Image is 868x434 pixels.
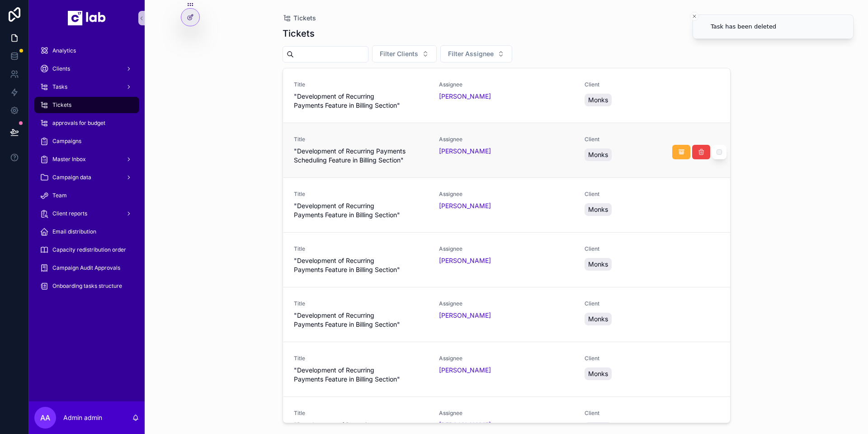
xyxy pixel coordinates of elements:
[52,47,76,54] span: Analytics
[34,169,139,186] a: Campaign data
[294,245,429,253] span: Title
[34,205,139,222] a: Client reports
[380,49,418,58] span: Filter Clients
[439,355,574,362] span: Assignee
[294,300,429,307] span: Title
[34,260,139,276] a: Campaign Audit Approvals
[439,256,491,265] a: [PERSON_NAME]
[372,45,437,62] button: Select Button
[52,101,71,109] span: Tickets
[294,355,429,362] span: Title
[34,242,139,258] a: Capacity redistribution order
[283,177,730,232] a: Title"Development of Recurring Payments Feature in Billing Section"Assignee[PERSON_NAME]ClientMonks
[294,366,429,384] span: "Development of Recurring Payments Feature in Billing Section"
[294,147,429,165] span: "Development of Recurring Payments Scheduling Feature in Billing Section"
[283,68,730,123] a: Title"Development of Recurring Payments Feature in Billing Section"Assignee[PERSON_NAME]ClientMonks
[283,123,730,177] a: Title"Development of Recurring Payments Scheduling Feature in Billing Section"Assignee[PERSON_NAM...
[63,413,102,422] p: Admin admin
[283,287,730,342] a: Title"Development of Recurring Payments Feature in Billing Section"Assignee[PERSON_NAME]ClientMonks
[439,311,491,320] a: [PERSON_NAME]
[588,260,608,269] span: Monks
[294,191,429,198] span: Title
[293,14,316,23] span: Tickets
[585,136,719,143] span: Client
[294,92,429,110] span: "Development of Recurring Payments Feature in Billing Section"
[283,27,315,40] h1: Tickets
[439,300,574,307] span: Assignee
[294,410,429,417] span: Title
[52,119,105,127] span: approvals for budget
[585,245,719,253] span: Client
[439,92,491,101] a: [PERSON_NAME]
[294,201,429,219] span: "Development of Recurring Payments Feature in Billing Section"
[294,136,429,143] span: Title
[585,355,719,362] span: Client
[439,366,491,375] a: [PERSON_NAME]
[34,278,139,294] a: Onboarding tasks structure
[711,22,776,31] div: Task has been deleted
[52,65,70,72] span: Clients
[52,174,91,181] span: Campaign data
[34,43,139,59] a: Analytics
[283,342,730,396] a: Title"Development of Recurring Payments Feature in Billing Section"Assignee[PERSON_NAME]ClientMonks
[52,282,122,290] span: Onboarding tasks structure
[439,136,574,143] span: Assignee
[52,210,87,217] span: Client reports
[690,12,699,21] button: Close toast
[588,369,608,378] span: Monks
[34,151,139,167] a: Master Inbox
[283,14,316,23] a: Tickets
[34,187,139,204] a: Team
[283,232,730,287] a: Title"Development of Recurring Payments Feature in Billing Section"Assignee[PERSON_NAME]ClientMonks
[52,228,96,235] span: Email distribution
[448,49,494,58] span: Filter Assignee
[294,311,429,329] span: "Development of Recurring Payments Feature in Billing Section"
[585,191,719,198] span: Client
[52,156,86,163] span: Master Inbox
[34,79,139,95] a: Tasks
[68,11,106,25] img: App logo
[52,192,67,199] span: Team
[585,81,719,88] span: Client
[440,45,512,62] button: Select Button
[588,315,608,324] span: Monks
[585,410,719,417] span: Client
[439,191,574,198] span: Assignee
[439,147,491,156] a: [PERSON_NAME]
[52,246,126,253] span: Capacity redistribution order
[29,36,145,306] div: scrollable content
[294,256,429,274] span: "Development of Recurring Payments Feature in Billing Section"
[588,150,608,159] span: Monks
[40,412,50,423] span: Aa
[439,201,491,210] a: [PERSON_NAME]
[439,81,574,88] span: Assignee
[439,420,491,429] a: [PERSON_NAME]
[34,133,139,149] a: Campaigns
[294,81,429,88] span: Title
[34,97,139,113] a: Tickets
[439,245,574,253] span: Assignee
[52,83,67,91] span: Tasks
[585,300,719,307] span: Client
[34,61,139,77] a: Clients
[52,138,81,145] span: Campaigns
[588,95,608,105] span: Monks
[439,410,574,417] span: Assignee
[34,224,139,240] a: Email distribution
[34,115,139,131] a: approvals for budget
[52,264,120,272] span: Campaign Audit Approvals
[588,205,608,214] span: Monks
